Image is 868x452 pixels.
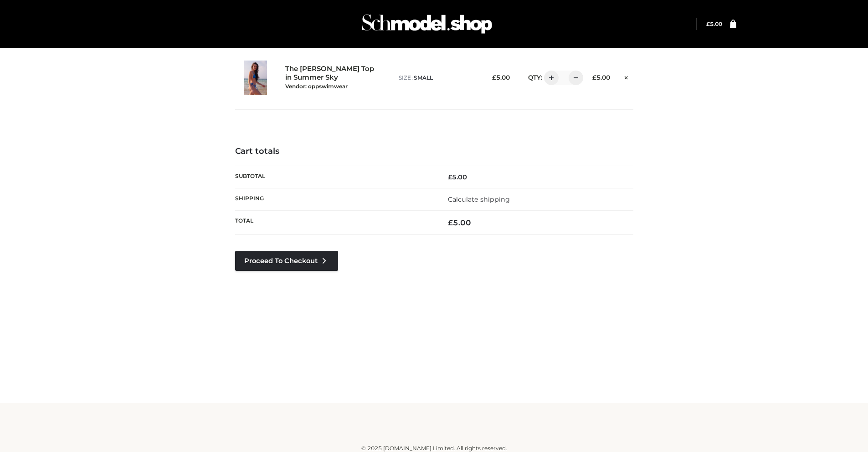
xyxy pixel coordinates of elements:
[492,74,510,81] bdi: 5.00
[492,74,496,81] span: £
[235,166,434,188] th: Subtotal
[399,74,477,82] p: size :
[235,251,338,271] a: Proceed to Checkout
[448,173,467,181] bdi: 5.00
[359,6,495,42] img: Schmodel Admin 964
[592,74,596,81] span: £
[235,211,434,235] th: Total
[706,20,710,27] span: £
[285,65,379,90] a: The [PERSON_NAME] Top in Summer SkyVendor: oppswimwear
[448,173,452,181] span: £
[235,147,633,157] h4: Cart totals
[235,188,434,210] th: Shipping
[448,195,510,203] a: Calculate shipping
[448,218,453,227] span: £
[706,20,722,27] bdi: 5.00
[519,71,577,85] div: QTY:
[619,71,633,82] a: Remove this item
[592,74,610,81] bdi: 5.00
[448,218,471,227] bdi: 5.00
[706,20,722,27] a: £5.00
[285,83,348,90] small: Vendor: oppswimwear
[414,74,433,81] span: SMALL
